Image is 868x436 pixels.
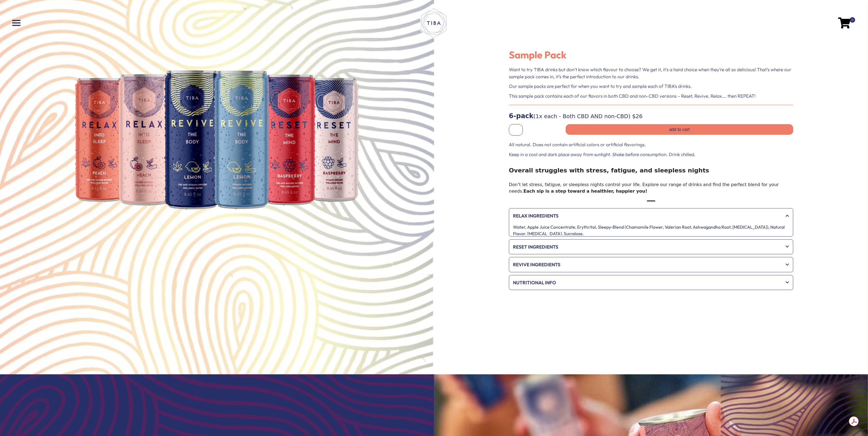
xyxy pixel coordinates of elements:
[75,70,359,210] img: All Product Cans
[509,167,709,174] strong: Overall struggles with stress, fatigue, and sleepless nights
[509,111,793,121] p: (1x each - Both CBD AND non-CBD) $26
[513,224,789,237] p: Water, Apple Juice Concentrate, Erythritol, Sleepy-Blend (Chamomile Flower, Valerian Root, Ashwag...
[509,141,793,148] p: All natural. Does not contain artificial colors or artificial flavorings.
[509,83,793,90] p: Our sample packs are perfect for when you want to try and sample each of TIBA’s drinks.
[509,166,793,195] p: Don’t let stress, fatigue, or sleepless nights control your life. Explore our range of drinks and...
[509,49,566,61] span: Sample Pack
[513,279,782,286] span: Nutritional Info
[513,212,782,219] span: Relax Ingredients
[566,124,793,135] button: Add to cart
[509,66,793,80] p: Want to try TIBA drinks but don’t know which flavour to choose? We get it, it’s a hard choice whe...
[850,17,855,23] span: 0
[509,151,793,158] p: Keep in a cool and dark place away from sunlight. Shake before consumption. Drink chilled.
[509,124,523,136] input: Product quantity
[838,21,850,24] a: 0
[509,112,533,120] span: 6-pack
[513,243,782,250] span: Reset Ingredients
[509,92,793,100] p: This sample pack contains each of our flavors in both CBD and non-CBD versions – Reset, Revive, R...
[523,189,647,194] span: Each sip is a step toward a healthier, happier you!
[647,198,655,204] button: Slide 1
[513,261,782,268] span: Revive Ingredients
